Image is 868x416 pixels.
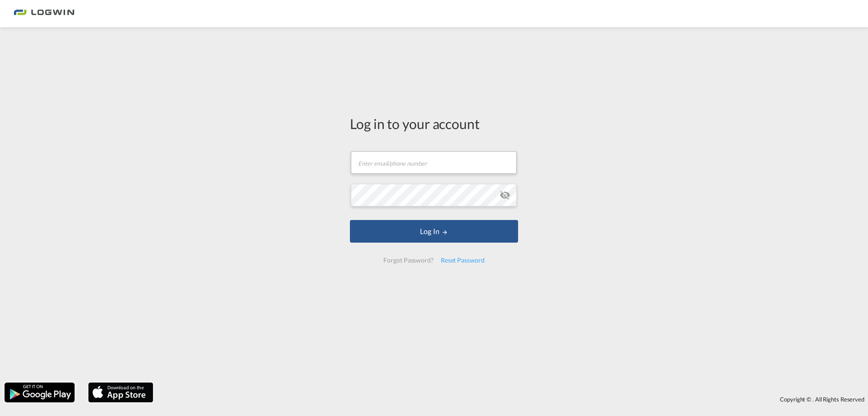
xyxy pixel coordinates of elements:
[87,382,154,403] img: apple.png
[14,4,75,24] img: bc73a0e0d8c111efacd525e4c8ad7d32.png
[350,114,518,133] div: Log in to your account
[4,382,75,403] img: google.png
[380,252,437,268] div: Forgot Password?
[158,392,868,407] div: Copyright © . All Rights Reserved
[350,220,518,243] button: LOGIN
[437,252,488,268] div: Reset Password
[351,151,517,174] input: Enter email/phone number
[500,190,510,201] md-icon: icon-eye-off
